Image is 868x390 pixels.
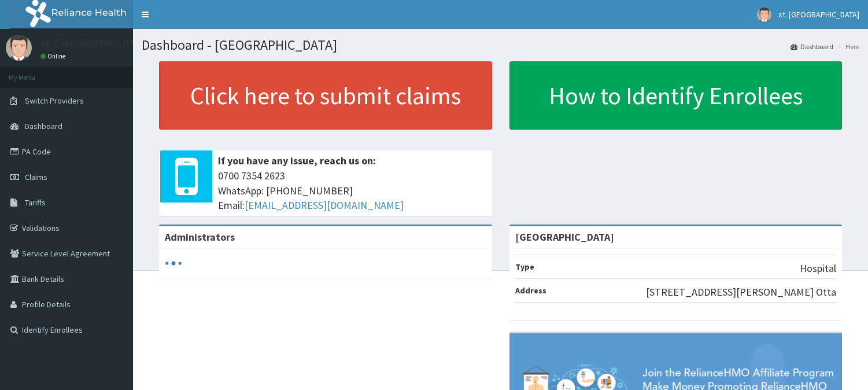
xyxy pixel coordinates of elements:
[159,61,492,130] a: Click here to submit claims
[245,198,404,212] a: [EMAIL_ADDRESS][DOMAIN_NAME]
[218,168,486,213] span: 0700 7354 2623 WhatsApp: [PHONE_NUMBER] Email:
[6,35,32,61] img: User Image
[800,261,836,276] p: Hospital
[757,8,771,22] img: User Image
[25,121,62,131] span: Dashboard
[515,230,614,244] strong: [GEOGRAPHIC_DATA]
[165,255,182,272] svg: audio-loading
[25,197,46,208] span: Tariffs
[778,9,859,20] span: st. [GEOGRAPHIC_DATA]
[25,95,84,106] span: Switch Providers
[509,61,843,130] a: How to Identify Enrollees
[791,42,833,51] a: Dashboard
[646,285,836,300] p: [STREET_ADDRESS][PERSON_NAME] Otta
[218,154,376,167] b: If you have any issue, reach us on:
[515,262,534,272] b: Type
[165,230,235,244] b: Administrators
[40,38,150,48] p: st. [GEOGRAPHIC_DATA]
[834,42,859,51] li: Here
[515,285,546,296] b: Address
[142,38,859,53] h1: Dashboard - [GEOGRAPHIC_DATA]
[25,172,47,182] span: Claims
[40,52,68,60] a: Online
